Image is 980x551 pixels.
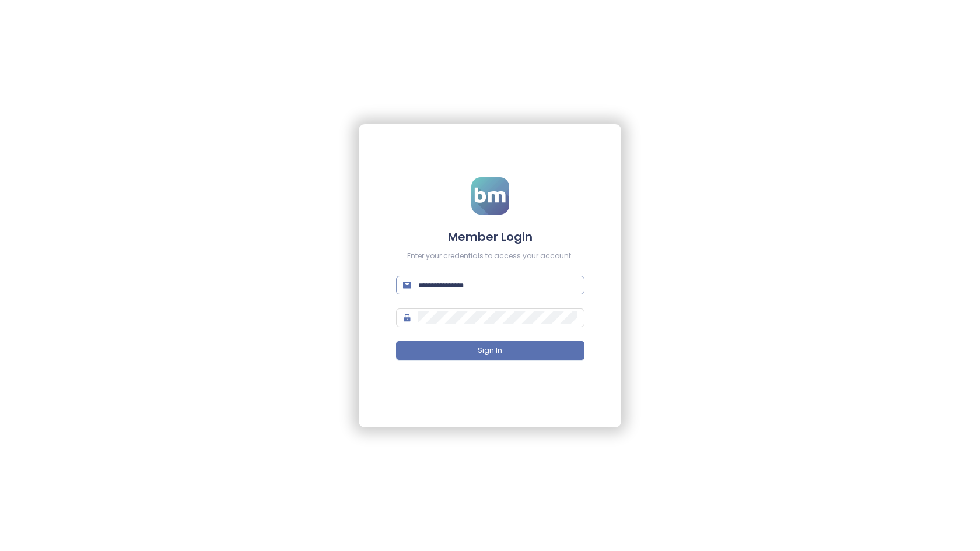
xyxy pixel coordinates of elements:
img: logo [471,177,509,215]
span: lock [403,314,411,322]
span: Sign In [478,345,502,356]
button: Sign In [396,341,584,360]
span: mail [403,281,411,289]
div: Enter your credentials to access your account. [396,251,584,262]
h4: Member Login [396,229,584,245]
